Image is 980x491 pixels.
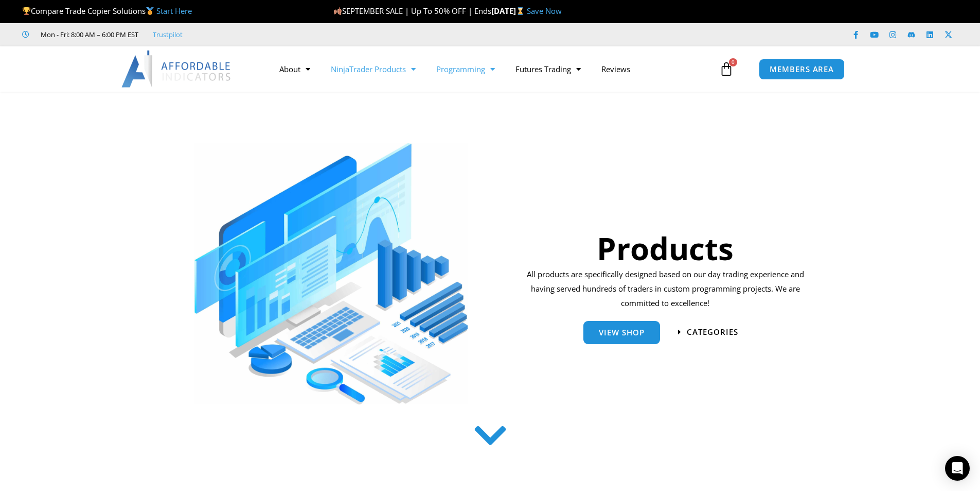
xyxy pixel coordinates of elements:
[945,456,970,481] div: Open Intercom Messenger
[38,28,138,41] span: Mon - Fri: 8:00 AM – 6:00 PM EST
[759,59,845,80] a: MEMBERS AREA
[527,6,562,16] a: Save Now
[704,54,749,84] a: 0
[320,57,426,81] a: NinjaTrader Products
[599,329,645,336] span: View Shop
[505,57,591,81] a: Futures Trading
[426,57,505,81] a: Programming
[333,6,491,16] span: SEPTEMBER SALE | Up To 50% OFF | Ends
[770,65,834,73] span: MEMBERS AREA
[156,6,192,16] a: Start Here
[523,267,808,311] p: All products are specifically designed based on our day trading experience and having served hund...
[729,58,737,66] span: 0
[153,28,183,41] a: Trustpilot
[583,321,660,344] a: View Shop
[334,7,342,15] img: 🍂
[146,7,154,15] img: 🥇
[23,7,30,15] img: 🏆
[269,57,320,81] a: About
[121,50,232,88] img: LogoAI | Affordable Indicators – NinjaTrader
[516,7,524,15] img: ⌛
[678,328,738,336] a: categories
[491,6,527,16] strong: [DATE]
[194,143,468,404] img: ProductsSection scaled | Affordable Indicators – NinjaTrader
[591,57,640,81] a: Reviews
[523,227,808,270] h1: Products
[687,328,738,336] span: categories
[22,6,192,16] span: Compare Trade Copier Solutions
[269,57,717,81] nav: Menu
